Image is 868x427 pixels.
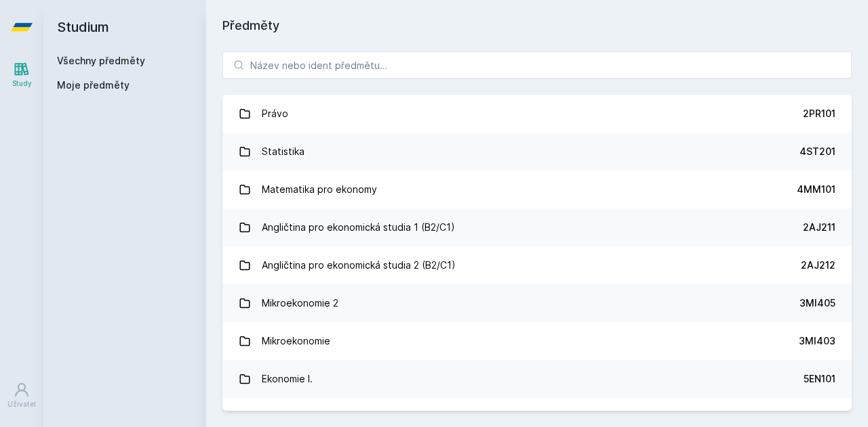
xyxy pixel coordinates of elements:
a: Angličtina pro ekonomická studia 2 (B2/C1) 2AJ212 [222,246,852,284]
div: 4MM101 [797,183,835,196]
a: Uživatel [3,375,41,416]
div: 2AJ211 [803,221,835,234]
input: Název nebo ident předmětu… [222,51,852,78]
div: Study [12,78,32,89]
a: Mikroekonomie 2 3MI405 [222,284,852,322]
div: Matematika pro ekonomy [262,176,377,203]
div: 5EN101 [804,372,835,386]
span: Moje předměty [57,78,130,92]
div: Angličtina pro ekonomická studia 1 (B2/C1) [262,214,455,241]
div: 3MI403 [799,334,835,348]
a: Všechny předměty [57,55,145,66]
h1: Předměty [222,16,852,35]
div: 2PR101 [803,107,835,120]
div: 2AJ111 [805,410,835,424]
a: Study [3,54,41,95]
a: Ekonomie I. 5EN101 [222,360,852,398]
div: 4ST201 [800,145,835,158]
div: Mikroekonomie [262,328,330,355]
div: Mikroekonomie 2 [262,290,338,317]
div: Ekonomie I. [262,365,313,392]
a: Právo 2PR101 [222,95,852,133]
a: Statistika 4ST201 [222,133,852,171]
a: Matematika pro ekonomy 4MM101 [222,171,852,208]
div: Právo [262,100,288,127]
div: 2AJ212 [801,259,835,272]
div: Statistika [262,138,304,165]
div: Uživatel [7,399,36,409]
div: Angličtina pro ekonomická studia 2 (B2/C1) [262,252,456,279]
a: Mikroekonomie 3MI403 [222,322,852,360]
a: Angličtina pro ekonomická studia 1 (B2/C1) 2AJ211 [222,208,852,246]
div: 3MI405 [800,296,835,310]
